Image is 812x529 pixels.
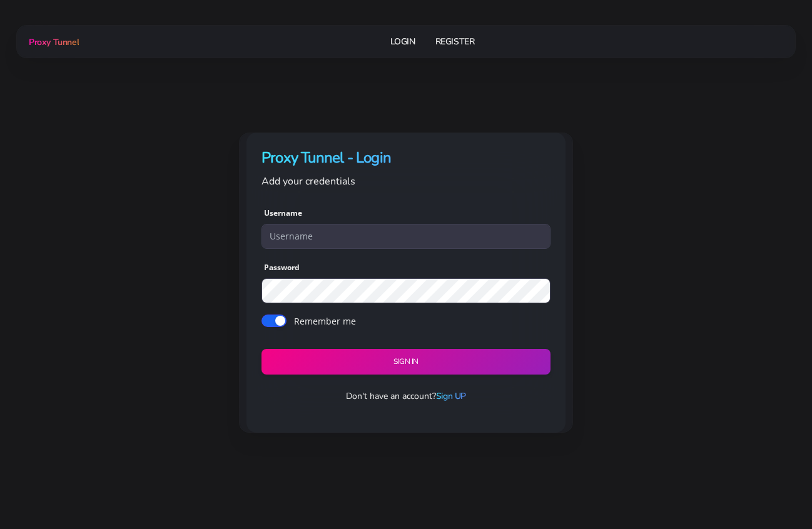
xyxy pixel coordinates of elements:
[26,32,79,52] a: Proxy Tunnel
[435,30,475,53] a: Register
[261,224,551,249] input: Username
[251,390,561,403] p: Don't have an account?
[436,390,466,402] a: Sign UP
[264,262,300,273] label: Password
[294,315,356,328] label: Remember me
[390,30,415,53] a: Login
[740,457,796,513] iframe: Webchat Widget
[261,148,551,168] h4: Proxy Tunnel - Login
[261,349,551,375] button: Sign in
[29,36,79,48] span: Proxy Tunnel
[261,173,551,189] p: Add your credentials
[264,208,302,219] label: Username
